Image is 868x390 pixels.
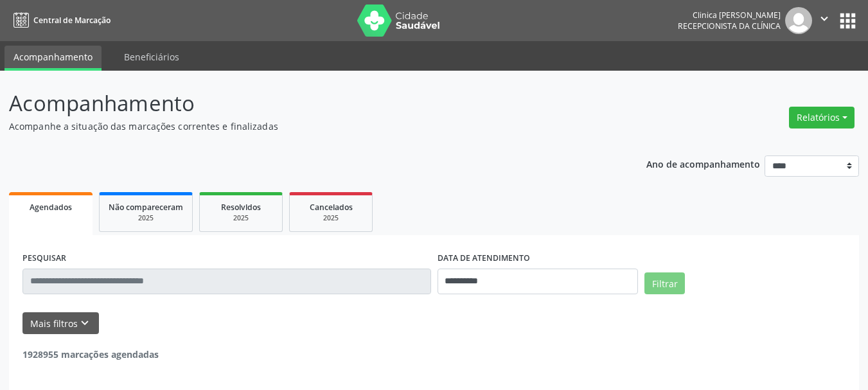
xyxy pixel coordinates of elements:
p: Acompanhe a situação das marcações correntes e finalizadas [9,120,604,133]
span: Cancelados [310,202,353,213]
label: PESQUISAR [22,249,66,269]
a: Central de Marcação [9,10,111,31]
p: Ano de acompanhamento [646,155,760,172]
span: Não compareceram [109,202,183,213]
button:  [812,7,837,34]
div: 2025 [299,213,363,223]
button: apps [837,10,859,32]
div: 2025 [109,213,183,223]
button: Mais filtroskeyboard_arrow_down [22,312,99,335]
a: Acompanhamento [4,46,102,71]
button: Relatórios [789,107,855,129]
span: Agendados [30,202,72,213]
label: DATA DE ATENDIMENTO [438,249,530,269]
i:  [817,12,831,26]
i: keyboard_arrow_down [78,316,92,330]
div: Clinica [PERSON_NAME] [678,10,781,21]
strong: 1928955 marcações agendadas [22,348,159,360]
span: Central de Marcação [33,15,111,26]
img: img [785,7,812,34]
span: Recepcionista da clínica [678,21,781,31]
button: Filtrar [644,272,685,294]
p: Acompanhamento [9,87,604,120]
span: Resolvidos [221,202,261,213]
a: Beneficiários [115,46,188,68]
div: 2025 [209,213,273,223]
